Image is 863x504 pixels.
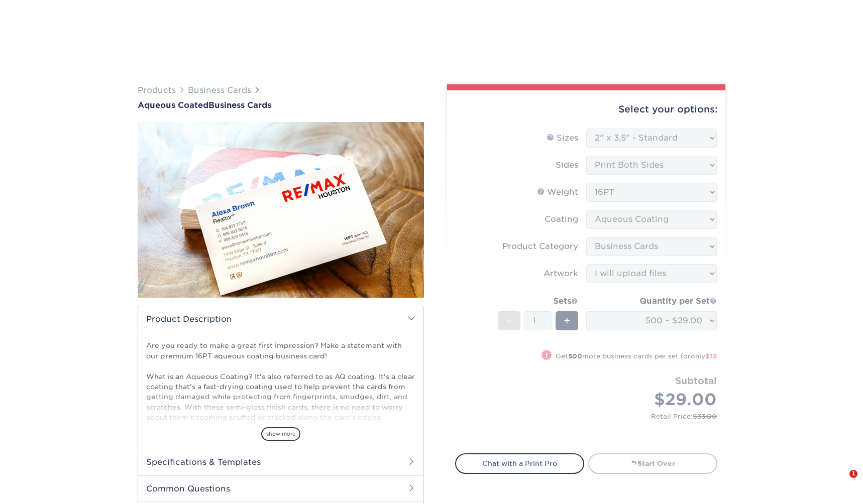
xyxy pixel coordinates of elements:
a: Start Over [588,453,717,473]
h1: Business Cards [138,100,424,110]
a: Chat with a Print Pro [455,453,584,473]
span: Aqueous Coated [138,100,208,110]
a: Aqueous CoatedBusiness Cards [138,100,424,110]
a: Products [138,85,176,95]
h2: Specifications & Templates [138,449,423,475]
span: 1 [849,470,857,478]
div: Select your options: [455,90,717,129]
p: Are you ready to make a great first impression? Make a statement with our premium 16PT aqueous co... [146,340,415,504]
a: Business Cards [188,85,251,95]
iframe: Intercom live chat [829,470,853,494]
h2: Common Questions [138,475,423,501]
span: show more [261,427,300,441]
img: Aqueous Coated 01 [138,67,424,353]
h2: Product Description [138,306,423,332]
